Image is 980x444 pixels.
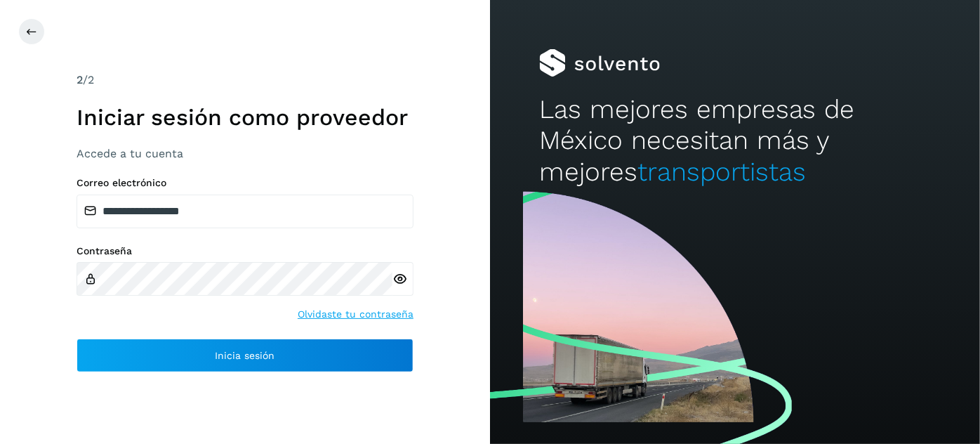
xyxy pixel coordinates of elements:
h2: Las mejores empresas de México necesitan más y mejores [539,94,931,188]
a: Olvidaste tu contraseña [298,307,413,322]
div: /2 [77,72,413,89]
h1: Iniciar sesión como proveedor [77,104,413,131]
button: Inicia sesión [77,339,413,372]
span: transportistas [637,157,806,187]
label: Contraseña [77,245,413,257]
span: Inicia sesión [216,351,275,360]
label: Correo electrónico [77,177,413,189]
h3: Accede a tu cuenta [77,147,413,160]
span: 2 [77,73,83,86]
